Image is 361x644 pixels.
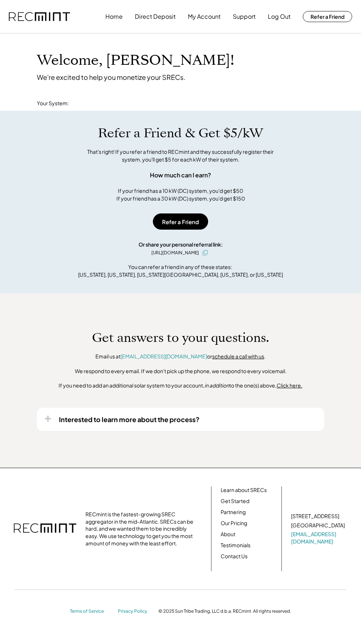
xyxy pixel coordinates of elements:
a: About [221,531,235,538]
a: Testimonials [221,542,250,549]
a: schedule a call with us [212,353,264,360]
button: Direct Deposit [135,9,176,24]
div: RECmint is the fastest-growing SREC aggregator in the mid-Atlantic. SRECs can be hard, and we wan... [85,511,196,547]
div: We respond to every email. If we don't pick up the phone, we respond to every voicemail. [75,368,287,375]
div: If you need to add an additional solar system to your account, to the one(s) above, [59,382,302,389]
div: That's right! If you refer a friend to RECmint and they successfully register their system, you'l... [79,148,282,163]
h1: Refer a Friend & Get $5/kW [98,125,263,141]
div: [URL][DOMAIN_NAME] [151,250,199,256]
button: Refer a Friend [303,11,352,22]
button: click to copy [201,248,210,257]
div: If your friend has a 10 kW (DC) system, you'd get $50 If your friend has a 30 kW (DC) system, you... [116,187,245,202]
a: [EMAIL_ADDRESS][DOMAIN_NAME] [291,531,346,545]
button: Support [233,9,256,24]
div: Your System: [37,100,69,107]
div: You can refer a friend in any of these states: [US_STATE], [US_STATE], [US_STATE][GEOGRAPHIC_DATA... [78,263,283,279]
div: [STREET_ADDRESS] [291,513,339,520]
button: Home [105,9,123,24]
button: My Account [188,9,221,24]
div: [GEOGRAPHIC_DATA] [291,522,345,529]
a: Partnering [221,509,246,516]
h1: Get answers to your questions. [92,330,269,346]
a: Our Pricing [221,520,247,527]
div: We're excited to help you monetize your SRECs. [37,73,185,81]
div: How much can I earn? [150,171,211,180]
div: Email us at or . [95,353,266,360]
a: Terms of Service [70,608,111,615]
a: Learn about SRECs [221,486,267,494]
img: recmint-logotype%403x.png [14,516,76,542]
div: Interested to learn more about the process? [59,415,200,424]
div: Or share your personal referral link: [139,241,223,248]
a: Privacy Policy [118,608,151,615]
h1: Welcome, [PERSON_NAME]! [37,52,234,69]
em: in addition [204,382,229,389]
a: [EMAIL_ADDRESS][DOMAIN_NAME] [120,353,207,360]
button: Log Out [268,9,291,24]
div: © 2025 Sun Tribe Trading, LLC d.b.a. RECmint. All rights reserved. [158,608,291,614]
a: Get Started [221,498,249,505]
a: Contact Us [221,553,248,560]
img: recmint-logotype%403x.png [9,12,70,21]
u: Click here. [277,382,302,389]
button: Refer a Friend [153,213,208,230]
